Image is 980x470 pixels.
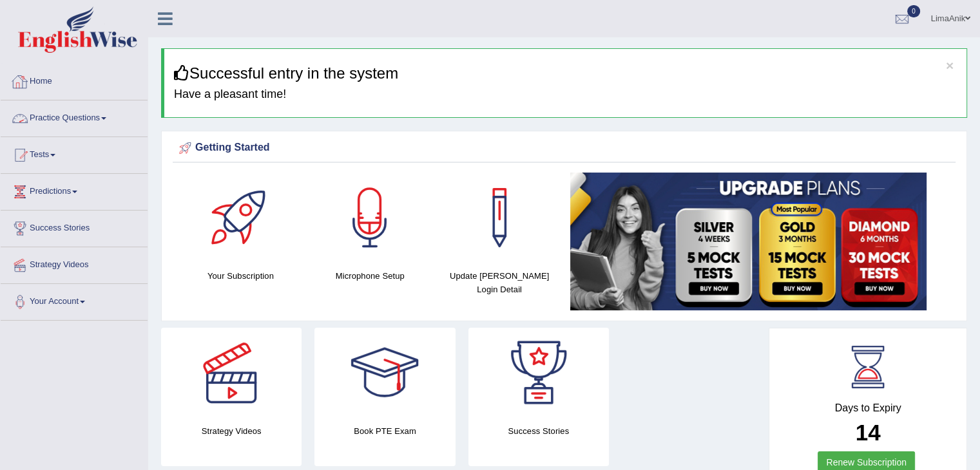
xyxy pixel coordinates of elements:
[946,59,954,72] button: ×
[783,402,952,414] h4: Days to Expiry
[570,173,927,310] img: small5.jpg
[176,138,952,158] div: Getting Started
[1,64,148,96] a: Home
[1,100,148,133] a: Practice Questions
[1,247,148,279] a: Strategy Videos
[1,137,148,169] a: Tests
[161,424,302,438] h4: Strategy Videos
[468,424,609,438] h4: Success Stories
[174,65,957,82] h3: Successful entry in the system
[1,284,148,316] a: Your Account
[856,420,881,445] b: 14
[182,269,299,283] h4: Your Subscription
[312,269,428,283] h4: Microphone Setup
[174,88,957,101] h4: Have a pleasant time!
[441,269,558,296] h4: Update [PERSON_NAME] Login Detail
[907,5,920,17] span: 0
[314,424,455,438] h4: Book PTE Exam
[1,174,148,206] a: Predictions
[1,211,148,243] a: Success Stories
